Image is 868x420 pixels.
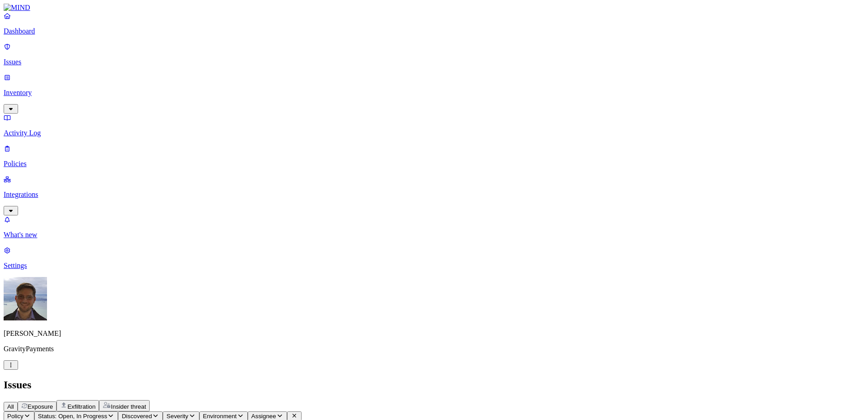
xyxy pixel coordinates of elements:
a: MIND [4,4,864,12]
a: Policies [4,144,864,168]
a: Issues [4,43,864,66]
p: Settings [4,262,864,270]
a: Activity Log [4,114,864,137]
p: GravityPayments [4,345,864,353]
span: Assignee [251,413,276,420]
span: Discovered [122,413,152,420]
p: Inventory [4,89,864,97]
img: MIND [4,4,30,12]
p: What's new [4,231,864,239]
a: What's new [4,215,864,239]
span: Insider threat [111,403,146,410]
a: Inventory [4,73,864,112]
a: Integrations [4,175,864,214]
a: Dashboard [4,12,864,35]
p: Issues [4,58,864,66]
h2: Issues [4,379,864,391]
span: Policy [7,413,24,420]
span: Exfiltration [67,403,95,410]
span: Status: Open, In Progress [38,413,107,420]
img: Mac Kostrzewski [4,277,47,320]
span: All [7,403,14,410]
span: Exposure [28,403,53,410]
p: Dashboard [4,27,864,35]
a: Settings [4,246,864,270]
p: Activity Log [4,129,864,137]
p: Integrations [4,191,864,199]
span: Environment [203,413,237,420]
span: Severity [166,413,188,420]
p: [PERSON_NAME] [4,329,864,338]
p: Policies [4,160,864,168]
